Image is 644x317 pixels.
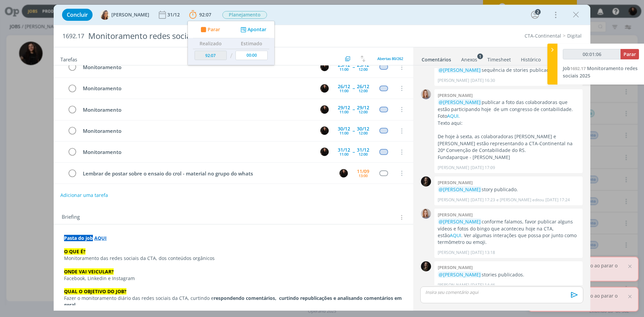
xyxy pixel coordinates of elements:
[471,250,495,256] span: [DATE] 13:18
[438,92,473,98] b: [PERSON_NAME]
[438,179,473,186] b: [PERSON_NAME]
[187,9,213,20] button: 92:07
[100,10,110,20] img: V
[80,63,314,71] div: Monitoramento
[439,186,481,193] span: @[PERSON_NAME]
[359,110,368,114] div: 12:00
[339,67,348,71] div: 11:00
[338,148,350,152] div: 31/12
[67,12,88,17] span: Concluir
[320,148,329,156] img: S
[54,5,590,311] div: dialog
[439,67,481,73] span: @[PERSON_NAME]
[421,176,431,187] img: N
[545,197,570,203] span: [DATE] 17:24
[86,28,363,44] div: Monitoramento redes sociais 2025
[563,65,638,79] a: Job1692.17Monitoramento redes sociais 2025
[570,65,586,71] span: 1692.17
[421,261,431,271] img: N
[438,165,469,171] p: [PERSON_NAME]
[319,83,329,93] button: S
[319,147,329,157] button: S
[62,9,93,21] button: Concluir
[353,128,355,133] span: --
[359,131,368,135] div: 12:00
[64,295,403,308] p: Fazer o monitoramento diário das redes sociais da CTA, curtindo e
[338,126,350,131] div: 30/12
[438,186,579,193] p: story publicado.
[439,271,481,278] span: @[PERSON_NAME]
[438,154,579,161] p: Fundaparque - [PERSON_NAME]
[421,209,431,219] img: A
[525,33,561,39] a: CTA-Continental
[496,197,544,203] span: e [PERSON_NAME] editou
[80,169,333,178] div: Lembrar de postar sobre o ensaio do crol - material no grupo do whats
[320,105,329,114] img: S
[94,235,107,241] strong: AQUI
[80,148,314,156] div: Monitoramento
[438,99,579,119] p: publicar a foto das colaboradoras que estão participando hoje de um congresso de contabilidade. Foto
[319,62,329,72] button: S
[421,89,431,99] img: A
[461,56,477,63] div: Anexos
[167,12,181,17] div: 31/12
[471,282,495,288] span: [DATE] 14:46
[60,55,77,63] span: Tarefas
[353,107,355,112] span: --
[320,126,329,135] img: S
[357,126,369,131] div: 30/12
[80,127,314,135] div: Monitoramento
[339,89,348,93] div: 11:00
[471,197,495,203] span: [DATE] 17:23
[64,268,114,275] strong: ONDE VAI VEICULAR?
[438,120,579,126] p: Texto aqui:
[421,53,451,63] a: Comentários
[338,84,350,89] div: 26/12
[357,148,369,152] div: 31/12
[353,150,355,154] span: --
[438,67,579,73] p: sequência de stories publicada.
[567,33,582,39] a: Digital
[438,282,469,288] p: [PERSON_NAME]
[471,165,495,171] span: [DATE] 17:09
[208,27,220,32] span: Parar
[239,26,267,33] button: Apontar
[353,86,355,91] span: --
[64,288,126,295] strong: QUAL O OBJETIVO DO JOB?
[234,38,269,49] th: Estimado
[199,11,211,18] span: 92:07
[438,212,473,218] b: [PERSON_NAME]
[439,99,481,105] span: @[PERSON_NAME]
[339,110,348,114] div: 11:00
[222,11,267,19] span: Planejamento
[377,56,403,61] span: Abertas 80/262
[199,26,220,33] button: Parar
[228,49,234,63] td: /
[353,65,355,69] span: --
[64,275,403,282] p: Facebook, Linkedin e Instagram
[357,84,369,89] div: 26/12
[438,197,469,203] p: [PERSON_NAME]
[62,213,80,222] span: Briefing
[359,67,368,71] div: 12:00
[438,77,469,84] p: [PERSON_NAME]
[447,113,460,119] a: AQUI.
[624,51,636,57] span: Parar
[471,77,495,84] span: [DATE] 16:30
[530,9,540,20] button: 2
[338,63,350,67] div: 25/12
[339,152,348,156] div: 11:00
[359,174,368,177] div: 13:00
[222,11,267,19] button: Planejamento
[563,65,638,79] span: Monitoramento redes sociais 2025
[621,49,639,59] button: Parar
[338,168,348,178] button: S
[357,169,369,174] div: 11/09
[60,189,108,201] button: Adicionar uma tarefa
[450,232,461,239] a: AQUI
[80,84,314,93] div: Monitoramento
[361,56,365,62] img: arrow-down-up.svg
[193,38,228,49] th: Realizado
[64,295,403,308] strong: respondendo comentários, curtindo republicações e analisando comentários em geral
[62,33,84,40] span: 1692.17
